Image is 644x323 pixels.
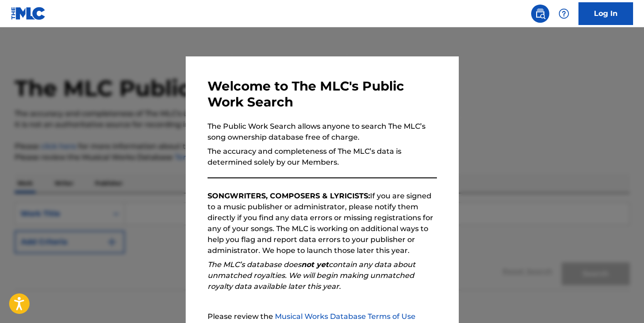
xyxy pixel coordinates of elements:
p: The Public Work Search allows anyone to search The MLC’s song ownership database free of charge. [208,121,437,143]
img: MLC Logo [11,7,46,20]
p: Please review the [208,311,437,322]
img: help [558,8,569,19]
a: Log In [578,2,633,25]
a: Public Search [531,5,549,23]
h3: Welcome to The MLC's Public Work Search [208,78,437,110]
div: Help [555,5,573,23]
p: The accuracy and completeness of The MLC’s data is determined solely by our Members. [208,146,437,168]
p: If you are signed to a music publisher or administrator, please notify them directly if you find ... [208,191,437,256]
em: The MLC’s database does contain any data about unmatched royalties. We will begin making unmatche... [208,260,416,291]
img: search [535,8,546,19]
a: Musical Works Database Terms of Use [275,312,416,321]
strong: not yet [301,260,329,269]
strong: SONGWRITERS, COMPOSERS & LYRICISTS: [208,192,370,200]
